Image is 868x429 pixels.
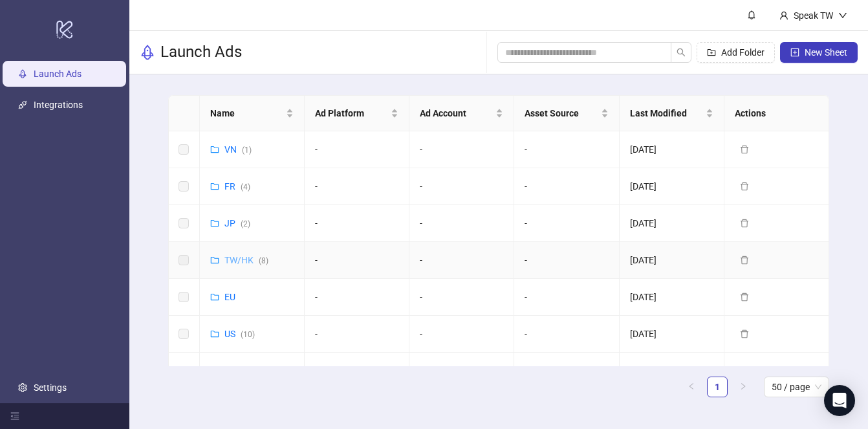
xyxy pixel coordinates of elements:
th: Last Modified [620,96,724,131]
span: search [677,48,686,57]
span: folder [210,256,219,265]
span: 50 / page [772,377,821,397]
th: Ad Platform [305,96,409,131]
span: Asset Source [525,106,598,120]
span: ( 1 ) [242,146,252,155]
span: rocket [140,45,155,60]
td: - [305,205,409,242]
span: menu-fold [10,412,19,421]
td: - [514,242,619,279]
td: - [409,205,514,242]
span: delete [740,329,749,338]
td: - [409,168,514,205]
a: VN(1) [224,144,252,155]
td: - [514,205,619,242]
span: delete [740,145,749,154]
td: - [409,131,514,168]
td: [DATE] [620,242,724,279]
span: delete [740,292,749,302]
a: FR(4) [224,181,250,192]
span: folder [210,219,219,228]
div: Page Size [764,377,829,397]
a: US(10) [224,329,255,339]
li: Previous Page [681,377,702,397]
a: JP(2) [224,218,250,228]
th: Ad Account [409,96,514,131]
span: folder [210,329,219,338]
div: Open Intercom Messenger [824,385,855,416]
span: bell [747,10,756,19]
li: 1 [707,377,728,397]
span: Ad Account [420,106,493,120]
td: [DATE] [620,131,724,168]
td: - [409,242,514,279]
span: folder [210,182,219,191]
td: [DATE] [620,353,724,402]
a: [GEOGRAPHIC_DATA](6) [224,365,312,390]
span: folder [210,292,219,302]
span: ( 2 ) [241,219,250,228]
td: [DATE] [620,279,724,316]
th: Asset Source [514,96,619,131]
span: ( 4 ) [241,182,250,192]
span: Last Modified [630,106,703,120]
td: - [305,242,409,279]
a: Integrations [34,100,83,110]
span: ( 10 ) [241,330,255,339]
td: - [514,131,619,168]
td: - [305,168,409,205]
td: - [409,316,514,353]
span: right [739,382,747,390]
td: - [514,353,619,402]
span: Add Folder [721,47,765,58]
span: left [688,382,695,390]
button: left [681,377,702,397]
a: Settings [34,382,67,393]
td: [DATE] [620,205,724,242]
th: Name [200,96,305,131]
button: Add Folder [697,42,775,63]
a: 1 [708,377,727,397]
span: ( 8 ) [259,256,268,265]
span: Ad Platform [315,106,388,120]
span: folder [210,145,219,154]
div: Speak TW [788,8,838,23]
td: - [305,131,409,168]
td: - [409,353,514,402]
li: Next Page [733,377,754,397]
td: - [305,316,409,353]
td: [DATE] [620,316,724,353]
button: New Sheet [780,42,858,63]
span: New Sheet [805,47,847,58]
span: delete [740,219,749,228]
td: - [409,279,514,316]
td: - [514,316,619,353]
span: Name [210,106,283,120]
span: down [838,11,847,20]
td: - [514,279,619,316]
td: - [305,353,409,402]
span: plus-square [790,48,799,57]
td: [DATE] [620,168,724,205]
span: user [779,11,788,20]
th: Actions [724,96,829,131]
h3: Launch Ads [160,42,242,63]
a: Launch Ads [34,69,81,79]
span: folder-add [707,48,716,57]
td: - [305,279,409,316]
span: delete [740,182,749,191]
a: EU [224,292,235,302]
a: TW/HK(8) [224,255,268,265]
td: - [514,168,619,205]
button: right [733,377,754,397]
span: delete [740,256,749,265]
